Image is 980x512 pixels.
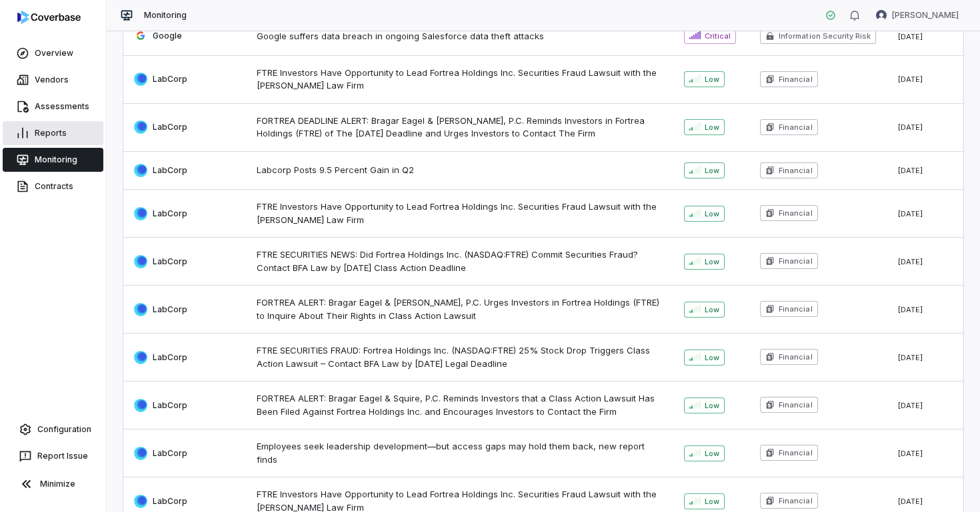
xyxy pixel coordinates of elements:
span: Low [705,496,719,507]
span: [DATE] [897,401,923,410]
a: Configuration [5,417,101,441]
span: FTRE Investors Have Opportunity to Lead Fortrea Holdings Inc. Securities Fraud Lawsuit with the [... [257,200,663,226]
span: [DATE] [897,449,923,458]
span: LabCorp [153,496,187,507]
span: FTRE SECURITIES NEWS: Did Fortrea Holdings Inc. (NASDAQ:FTRE) Commit Securities Fraud? Contact BF... [257,248,663,274]
span: FTRE Investors Have Opportunity to Lead Fortrea Holdings Inc. Securities Fraud Lawsuit with the [... [257,67,663,93]
span: Low [705,122,719,132]
span: Low [705,208,719,219]
span: Financial [779,399,812,410]
span: LabCorp [153,256,187,267]
button: Report Issue [5,444,101,468]
span: FORTREA ALERT: Bragar Eagel & [PERSON_NAME], P.C. Urges Investors in Fortrea Holdings (FTRE) to I... [257,296,663,322]
span: [DATE] [897,353,923,362]
span: [DATE] [897,209,923,218]
a: Monitoring [3,148,103,172]
span: Financial [779,352,812,362]
span: Information Security Risk [779,31,871,41]
span: [DATE] [897,257,923,266]
a: Overview [3,41,103,65]
a: Assessments [3,95,103,119]
span: FORTREA DEADLINE ALERT: Bragar Eagel & [PERSON_NAME], P.C. Reminds Investors in Fortrea Holdings ... [257,115,663,140]
span: [DATE] [897,123,923,132]
span: LabCorp [153,304,187,315]
span: Financial [779,208,812,218]
span: [DATE] [897,32,923,41]
span: [DATE] [897,305,923,314]
span: Low [705,74,719,85]
span: [DATE] [897,497,923,506]
span: Financial [779,165,812,176]
span: LabCorp [153,122,187,132]
span: LabCorp [153,74,187,85]
span: Low [705,400,719,411]
span: LabCorp [153,352,187,363]
span: LabCorp [153,400,187,411]
span: LabCorp [153,448,187,459]
span: Labcorp Posts 9.5 Percent Gain in Q2 [257,164,663,177]
span: [DATE] [897,75,923,84]
a: Vendors [3,68,103,92]
button: Minimize [5,471,101,497]
span: Low [705,165,719,176]
img: Sophia O'Shea avatar [876,10,887,21]
span: LabCorp [153,165,187,176]
span: Financial [779,122,812,132]
button: Sophia O'Shea avatar[PERSON_NAME] [868,5,967,25]
span: Google suffers data breach in ongoing Salesforce data theft attacks [257,30,663,43]
span: Monitoring [144,10,187,21]
a: Contracts [3,174,103,198]
span: Financial [779,74,812,85]
img: logo-D7KZi-bG.svg [17,11,81,24]
span: Financial [779,256,812,266]
a: Reports [3,121,103,145]
span: Low [705,352,719,363]
span: Financial [779,304,812,314]
span: Employees seek leadership development—but access gaps may hold them back, new report finds [257,440,663,466]
span: Low [705,256,719,267]
span: Google [153,31,182,41]
span: Financial [779,495,812,506]
span: LabCorp [153,208,187,219]
span: Low [705,304,719,315]
span: FTRE SECURITIES FRAUD: Fortrea Holdings Inc. (NASDAQ:FTRE) 25% Stock Drop Triggers Class Action L... [257,344,663,370]
span: Low [705,448,719,459]
span: [DATE] [897,166,923,175]
span: FORTREA ALERT: Bragar Eagel & Squire, P.C. Reminds Investors that a Class Action Lawsuit Has Been... [257,392,663,418]
span: Financial [779,447,812,458]
span: [PERSON_NAME] [892,10,959,21]
span: Critical [705,31,731,41]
